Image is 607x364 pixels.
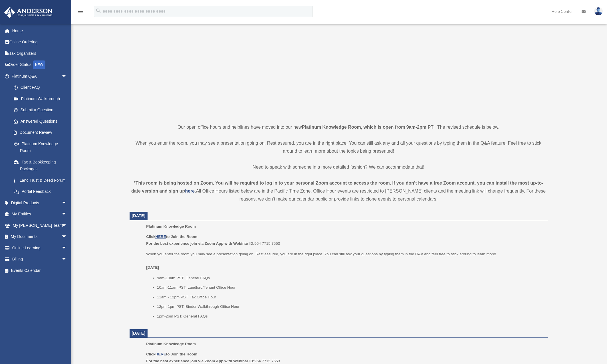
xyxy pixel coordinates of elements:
b: For the best experience join via Zoom App with Webinar ID: [146,359,254,363]
a: Answered Questions [8,116,76,127]
iframe: 231110_Toby_KnowledgeRoom [253,16,424,113]
b: Click to Join the Room [146,352,197,356]
div: NEW [33,60,45,69]
a: Digital Productsarrow_drop_down [4,197,76,209]
a: Events Calendar [4,265,76,276]
a: Tax & Bookkeeping Packages [8,156,76,175]
i: search [95,8,102,14]
li: 11am - 12pm PST: Tax Office Hour [157,294,544,301]
a: Platinum Knowledge Room [8,138,73,156]
strong: *This room is being hosted on Zoom. You will be required to log in to your personal Zoom account ... [131,181,543,193]
p: 954 7715 7553 [146,233,543,247]
a: Online Ordering [4,37,76,48]
div: All Office Hours listed below are in the Pacific Time Zone. Office Hour events are restricted to ... [130,179,548,203]
b: Click to Join the Room [146,234,197,239]
span: arrow_drop_down [61,197,73,209]
span: Platinum Knowledge Room [146,342,196,346]
i: menu [77,8,84,15]
a: Home [4,25,76,37]
a: Submit a Question [8,104,76,116]
span: Platinum Knowledge Room [146,224,196,228]
li: 12pm-1pm PST: Binder Walkthrough Office Hour [157,303,544,310]
a: here [185,189,195,193]
li: 1pm-2pm PST: General FAQs [157,313,544,320]
a: Platinum Q&Aarrow_drop_down [4,70,76,82]
a: Platinum Walkthrough [8,93,76,104]
p: Our open office hours and helplines have moved into our new ! The revised schedule is below. [130,123,548,131]
a: Online Learningarrow_drop_down [4,242,76,254]
span: arrow_drop_down [61,209,73,220]
a: HERE [155,234,166,239]
li: 10am-11am PST: Landlord/Tenant Office Hour [157,284,544,291]
strong: . [195,189,196,193]
a: Order StatusNEW [4,59,76,71]
u: [DATE] [146,265,159,270]
li: 9am-10am PST: General FAQs [157,275,544,282]
a: Billingarrow_drop_down [4,254,76,265]
a: menu [77,10,84,15]
p: When you enter the room, you may see a presentation going on. Rest assured, you are in the right ... [130,139,548,155]
span: arrow_drop_down [61,231,73,243]
a: HERE [155,352,166,356]
a: Land Trust & Deed Forum [8,175,76,186]
a: Client FAQ [8,82,76,93]
a: Tax Organizers [4,48,76,59]
span: [DATE] [132,213,146,218]
a: My Documentsarrow_drop_down [4,231,76,242]
span: arrow_drop_down [61,254,73,265]
strong: Platinum Knowledge Room, which is open from 9am-2pm PT [302,125,433,130]
img: User Pic [594,7,603,15]
span: arrow_drop_down [61,220,73,231]
span: arrow_drop_down [61,242,73,254]
p: Need to speak with someone in a more detailed fashion? We can accommodate that! [130,163,548,171]
img: Anderson Advisors Platinum Portal [3,7,54,18]
a: My Entitiesarrow_drop_down [4,209,76,220]
p: When you enter the room you may see a presentation going on. Rest assured, you are in the right p... [146,251,543,271]
span: [DATE] [132,331,146,335]
span: arrow_drop_down [61,70,73,82]
a: My [PERSON_NAME] Teamarrow_drop_down [4,220,76,231]
b: For the best experience join via Zoom App with Webinar ID: [146,241,254,246]
a: Portal Feedback [8,186,76,197]
a: Document Review [8,127,76,138]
